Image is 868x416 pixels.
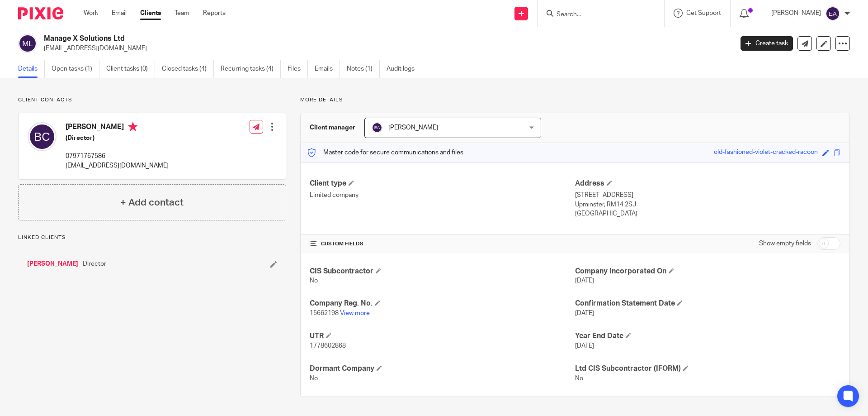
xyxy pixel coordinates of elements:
[686,10,721,16] span: Get Support
[27,259,78,268] a: [PERSON_NAME]
[310,123,355,132] h3: Client manager
[288,60,308,78] a: Files
[18,96,286,104] p: Client contacts
[18,60,45,78] a: Details
[315,60,340,78] a: Emails
[575,277,594,284] span: [DATE]
[575,343,594,349] span: [DATE]
[106,60,155,78] a: Client tasks (0)
[221,60,281,78] a: Recurring tasks (4)
[83,259,106,268] span: Director
[310,375,318,382] span: No
[18,34,37,53] img: svg%3E
[388,124,438,131] span: [PERSON_NAME]
[140,9,161,18] a: Clients
[84,9,98,18] a: Work
[575,375,583,382] span: No
[310,240,575,248] h4: CUSTOM FIELDS
[741,36,793,51] a: Create task
[162,60,214,78] a: Closed tasks (4)
[310,191,575,200] p: Limited company
[310,310,339,316] span: 15662198
[575,200,840,209] p: Upminster, RM14 2SJ
[556,11,637,19] input: Search
[120,196,184,210] h4: + Add contact
[575,179,840,188] h4: Address
[18,234,286,241] p: Linked clients
[347,60,380,78] a: Notes (1)
[44,44,727,53] p: [EMAIL_ADDRESS][DOMAIN_NAME]
[18,7,63,19] img: Pixie
[387,60,421,78] a: Audit logs
[575,364,840,373] h4: Ltd CIS Subcontractor (IFORM)
[203,9,226,18] a: Reports
[66,122,169,134] h4: [PERSON_NAME]
[826,6,840,21] img: svg%3E
[575,299,840,308] h4: Confirmation Statement Date
[310,299,575,308] h4: Company Reg. No.
[310,267,575,276] h4: CIS Subcontractor
[310,277,318,284] span: No
[575,209,840,218] p: [GEOGRAPHIC_DATA]
[52,60,99,78] a: Open tasks (1)
[112,9,127,18] a: Email
[575,267,840,276] h4: Company Incorporated On
[575,310,594,316] span: [DATE]
[128,122,137,131] i: Primary
[307,148,463,157] p: Master code for secure communications and files
[759,239,811,248] label: Show empty fields
[575,331,840,341] h4: Year End Date
[310,179,575,188] h4: Client type
[310,343,346,349] span: 1778602868
[44,34,590,43] h2: Manage X Solutions Ltd
[372,122,382,133] img: svg%3E
[310,364,575,373] h4: Dormant Company
[175,9,189,18] a: Team
[300,96,850,104] p: More details
[66,161,169,170] p: [EMAIL_ADDRESS][DOMAIN_NAME]
[714,148,818,158] div: old-fashioned-violet-cracked-racoon
[575,191,840,200] p: [STREET_ADDRESS]
[66,134,169,143] h5: (Director)
[771,9,821,18] p: [PERSON_NAME]
[310,331,575,341] h4: UTR
[28,122,57,151] img: svg%3E
[340,310,370,316] a: View more
[66,152,169,161] p: 07971767586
